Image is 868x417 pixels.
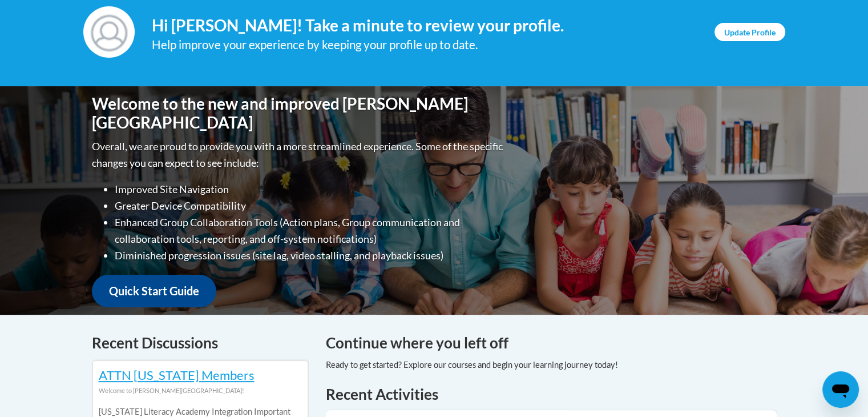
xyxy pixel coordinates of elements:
[92,94,506,133] h1: Welcome to the new and improved [PERSON_NAME][GEOGRAPHIC_DATA]
[714,23,785,41] a: Update Profile
[83,6,135,58] img: Profile Image
[115,198,506,214] li: Greater Device Compatibility
[326,384,777,404] h1: Recent Activities
[152,35,697,54] div: Help improve your experience by keeping your profile up to date.
[822,371,859,408] iframe: Button to launch messaging window
[99,367,255,383] a: ATTN [US_STATE] Members
[115,181,506,198] li: Improved Site Navigation
[326,332,777,354] h4: Continue where you left off
[99,384,302,397] div: Welcome to [PERSON_NAME][GEOGRAPHIC_DATA]!
[152,16,697,35] h4: Hi [PERSON_NAME]! Take a minute to review your profile.
[115,247,506,264] li: Diminished progression issues (site lag, video stalling, and playback issues)
[92,138,506,171] p: Overall, we are proud to provide you with a more streamlined experience. Some of the specific cha...
[92,275,216,307] a: Quick Start Guide
[115,214,506,247] li: Enhanced Group Collaboration Tools (Action plans, Group communication and collaboration tools, re...
[92,332,309,354] h4: Recent Discussions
